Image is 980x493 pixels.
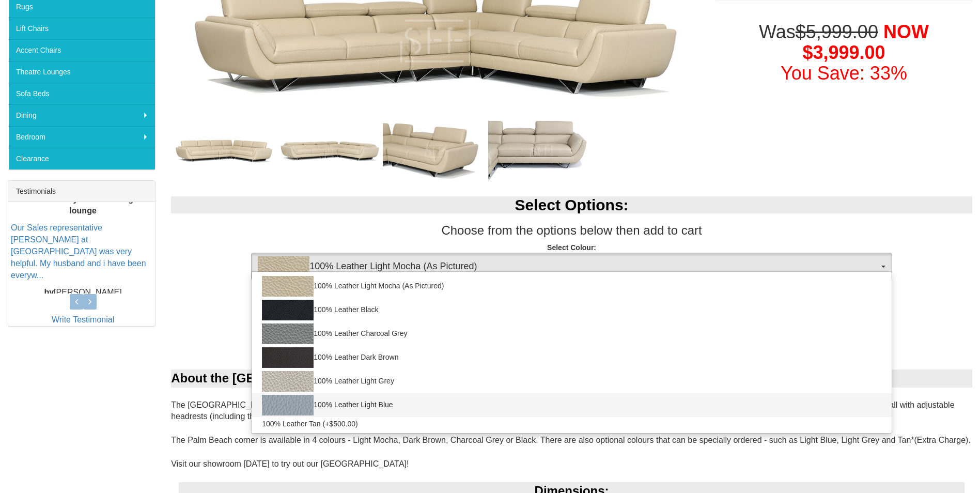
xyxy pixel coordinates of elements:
[258,256,879,277] span: 100% Leather Light Mocha (As Pictured)
[262,276,314,297] img: 100% Leather Light Mocha (As Pictured)
[44,287,54,296] b: by
[8,148,155,170] a: Clearance
[8,61,155,83] a: Theatre Lounges
[252,274,892,298] a: 100% Leather Light Mocha (As Pictured)
[8,18,155,39] a: Lift Chairs
[262,395,314,415] img: 100% Leather Light Blue
[262,419,357,429] span: 100% Leather Tan (+$500.00)
[781,63,907,84] font: You Save: 33%
[11,286,155,298] p: [PERSON_NAME]
[796,21,878,42] del: $5,999.00
[715,22,972,83] h1: Was
[8,126,155,148] a: Bedroom
[262,300,314,320] img: 100% Leather Black
[252,298,892,322] a: 100% Leather Black
[8,181,155,202] div: Testimonials
[251,253,892,281] button: 100% Leather Light Mocha (As Pictured)100% Leather Light Mocha (As Pictured)
[262,347,314,368] img: 100% Leather Dark Brown
[262,323,314,344] img: 100% Leather Charcoal Grey
[252,369,892,393] a: 100% Leather Light Grey
[11,223,146,279] a: Our Sales representative [PERSON_NAME] at [GEOGRAPHIC_DATA] was very helpful. My husband and i ha...
[171,224,972,237] h3: Choose from the options below then add to cart
[8,104,155,126] a: Dining
[252,322,892,346] a: 100% Leather Charcoal Grey
[8,39,155,61] a: Accent Chairs
[52,315,114,324] a: Write Testimonial
[802,21,928,63] span: NOW $3,999.00
[171,369,972,387] div: About the [GEOGRAPHIC_DATA]:
[515,196,629,213] b: Select Options:
[252,346,892,369] a: 100% Leather Dark Brown
[258,256,309,277] img: 100% Leather Light Mocha (As Pictured)
[8,83,155,104] a: Sofa Beds
[252,393,892,417] a: 100% Leather Light Blue
[12,194,153,215] b: Have been everywhere looking for a lounge
[547,243,596,252] strong: Select Colour:
[262,371,314,392] img: 100% Leather Light Grey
